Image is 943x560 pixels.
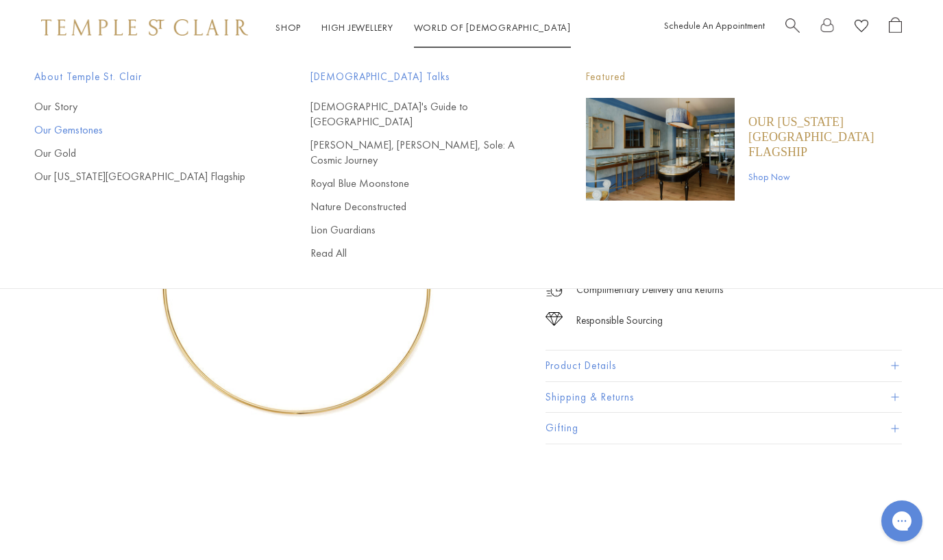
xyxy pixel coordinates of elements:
[310,222,532,238] a: Lion Guardians
[546,413,902,444] button: Gifting
[310,176,532,191] a: Royal Blue Moonstone
[785,17,800,38] a: Search
[310,99,532,129] a: [DEMOGRAPHIC_DATA]'s Guide to [GEOGRAPHIC_DATA]
[414,21,571,34] a: World of [DEMOGRAPHIC_DATA]World of [DEMOGRAPHIC_DATA]
[34,99,256,114] a: Our Story
[34,123,256,138] a: Our Gemstones
[34,169,256,184] a: Our [US_STATE][GEOGRAPHIC_DATA] Flagship
[546,312,563,326] img: icon_sourcing.svg
[664,19,765,31] a: Schedule An Appointment
[310,246,532,261] a: Read All
[275,21,301,34] a: ShopShop
[546,351,902,381] button: Product Details
[586,68,909,86] p: Featured
[34,68,256,86] span: About Temple St. Clair
[889,17,902,38] a: Open Shopping Bag
[748,169,909,184] a: Shop Now
[874,496,929,546] iframe: Gorgias live chat messenger
[748,114,909,160] a: Our [US_STATE][GEOGRAPHIC_DATA] Flagship
[576,312,663,329] div: Responsible Sourcing
[310,138,532,168] a: [PERSON_NAME], [PERSON_NAME], Sole: A Cosmic Journey
[275,19,571,36] nav: Main navigation
[310,68,532,86] span: [DEMOGRAPHIC_DATA] Talks
[855,17,868,38] a: View Wishlist
[41,19,248,36] img: Temple St. Clair
[34,146,256,161] a: Our Gold
[310,199,532,214] a: Nature Deconstructed
[546,382,902,413] button: Shipping & Returns
[321,21,393,34] a: High JewelleryHigh Jewellery
[546,281,563,298] img: icon_delivery.svg
[576,281,723,298] p: Complimentary Delivery and Returns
